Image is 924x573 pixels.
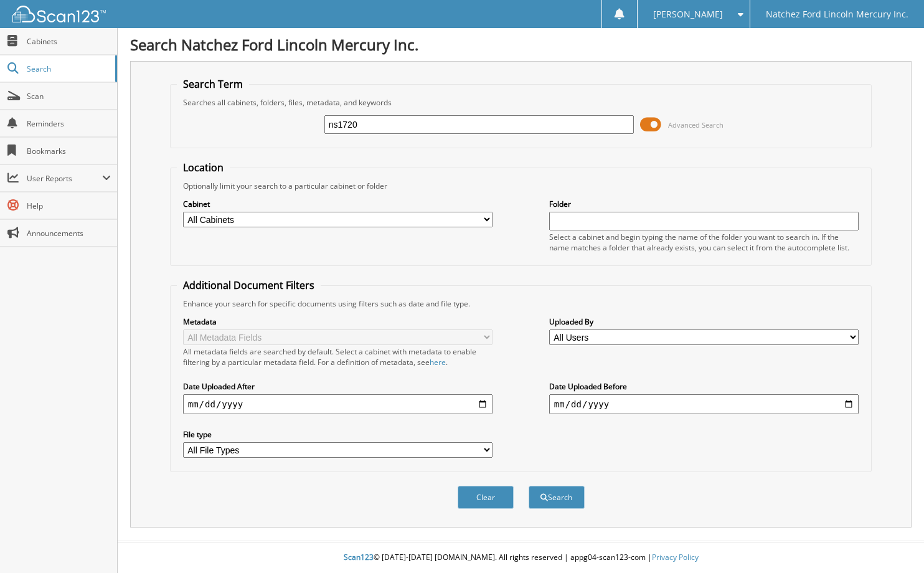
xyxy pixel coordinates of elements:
span: Bookmarks [27,146,111,156]
a: here [430,357,446,367]
span: Advanced Search [668,120,724,130]
legend: Location [177,161,230,174]
label: Metadata [183,316,493,327]
h1: Search Natchez Ford Lincoln Mercury Inc. [130,34,912,55]
label: Date Uploaded After [183,381,493,392]
legend: Additional Document Filters [177,278,321,292]
button: Search [529,486,585,509]
div: © [DATE]-[DATE] [DOMAIN_NAME]. All rights reserved | appg04-scan123-com | [118,542,924,573]
span: Scan [27,91,111,102]
span: Announcements [27,228,111,239]
div: Optionally limit your search to a particular cabinet or folder [177,181,865,191]
label: File type [183,429,493,440]
label: Date Uploaded Before [549,381,859,392]
div: Select a cabinet and begin typing the name of the folder you want to search in. If the name match... [549,232,859,253]
label: Folder [549,199,859,209]
legend: Search Term [177,77,249,91]
span: Cabinets [27,36,111,47]
span: Search [27,64,109,74]
span: Natchez Ford Lincoln Mercury Inc. [766,11,908,18]
div: Enhance your search for specific documents using filters such as date and file type. [177,298,865,309]
button: Clear [458,486,514,509]
span: User Reports [27,173,102,184]
span: Help [27,201,111,211]
span: Scan123 [344,552,374,562]
label: Cabinet [183,199,493,209]
div: Searches all cabinets, folders, files, metadata, and keywords [177,97,865,108]
a: Privacy Policy [652,552,699,562]
input: start [183,394,493,414]
input: end [549,394,859,414]
label: Uploaded By [549,316,859,327]
img: scan123-logo-white.svg [12,6,106,22]
iframe: Chat Widget [862,513,924,573]
span: Reminders [27,118,111,129]
span: [PERSON_NAME] [653,11,723,18]
div: All metadata fields are searched by default. Select a cabinet with metadata to enable filtering b... [183,346,493,367]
